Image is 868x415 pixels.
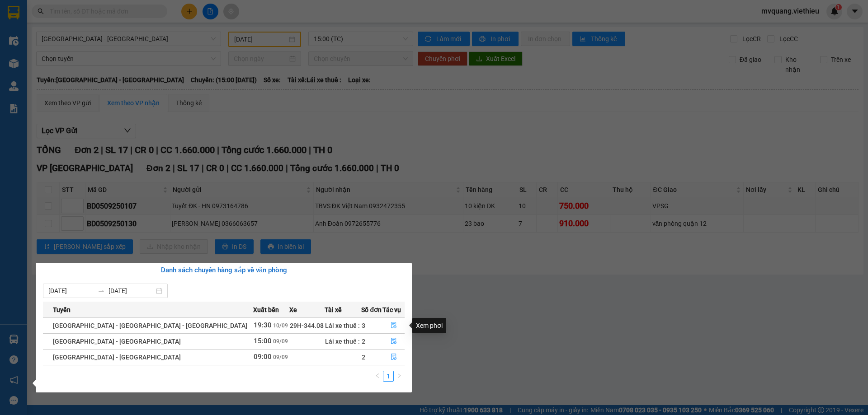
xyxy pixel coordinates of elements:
[394,371,405,382] button: right
[412,318,446,333] div: Xem phơi
[372,371,383,382] button: left
[396,373,402,378] span: right
[48,286,94,296] input: Từ ngày
[53,322,247,329] span: [GEOGRAPHIC_DATA] - [GEOGRAPHIC_DATA] - [GEOGRAPHIC_DATA]
[254,353,272,361] span: 09:00
[289,305,297,315] span: Xe
[273,354,288,360] span: 09/09
[98,287,105,294] span: to
[362,354,365,361] span: 2
[375,373,380,378] span: left
[98,287,105,294] span: swap-right
[383,318,404,333] button: file-done
[325,305,342,315] span: Tài xế
[383,371,393,381] a: 1
[273,322,288,329] span: 10/09
[372,371,383,382] li: Previous Page
[53,354,181,361] span: [GEOGRAPHIC_DATA] - [GEOGRAPHIC_DATA]
[254,337,272,345] span: 15:00
[43,265,405,276] div: Danh sách chuyến hàng sắp về văn phòng
[382,305,401,315] span: Tác vụ
[391,354,397,361] span: file-done
[361,305,382,315] span: Số đơn
[383,334,404,349] button: file-done
[53,338,181,345] span: [GEOGRAPHIC_DATA] - [GEOGRAPHIC_DATA]
[254,321,272,329] span: 19:30
[290,322,324,329] span: 29H-344.08
[383,371,394,382] li: 1
[108,286,154,296] input: Đến ngày
[253,305,279,315] span: Xuất bến
[391,338,397,345] span: file-done
[394,371,405,382] li: Next Page
[391,322,397,329] span: file-done
[273,338,288,345] span: 09/09
[362,322,365,329] span: 3
[325,321,361,331] div: Lái xe thuê :
[362,338,365,345] span: 2
[325,336,361,346] div: Lái xe thuê :
[383,350,404,364] button: file-done
[53,305,71,315] span: Tuyến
